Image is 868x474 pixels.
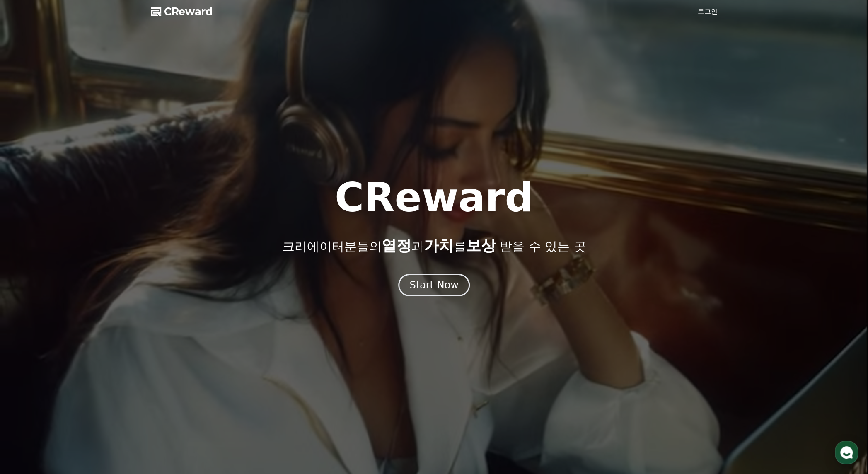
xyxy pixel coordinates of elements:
[398,274,470,296] button: Start Now
[151,5,213,18] a: CReward
[2,263,55,283] a: 홈
[381,237,411,254] span: 열정
[335,178,533,218] h1: CReward
[107,263,159,283] a: 설정
[282,237,586,254] p: 크리에이터분들의 과 를 받을 수 있는 곳
[423,237,453,254] span: 가치
[398,282,470,290] a: Start Now
[26,275,31,282] span: 홈
[55,263,107,283] a: 대화
[128,275,138,282] span: 설정
[466,237,496,254] span: 보상
[164,5,213,18] span: CReward
[76,276,86,282] span: 대화
[698,7,718,17] a: 로그인
[409,278,459,292] div: Start Now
